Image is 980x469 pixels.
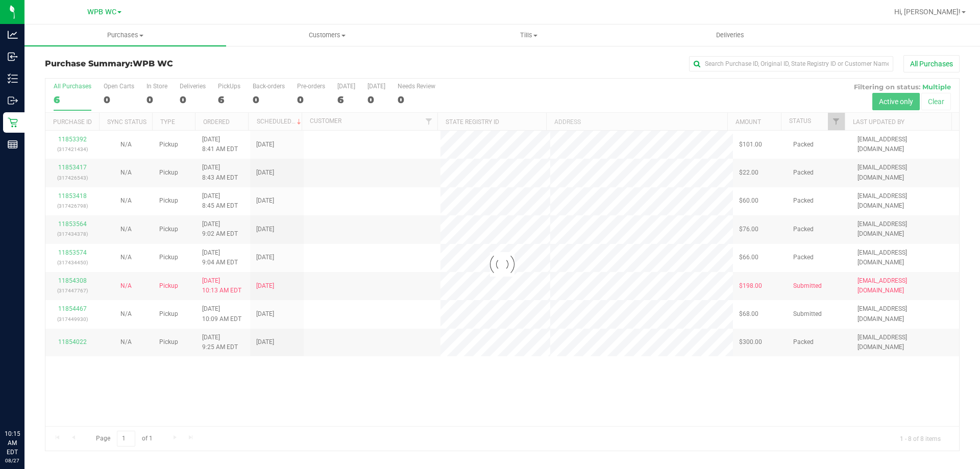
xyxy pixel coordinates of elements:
[45,59,350,68] h3: Purchase Summary:
[702,31,758,40] span: Deliveries
[24,24,226,46] a: Purchases
[8,30,18,40] inline-svg: Analytics
[226,24,428,46] a: Customers
[10,387,41,418] iframe: Resource center
[903,55,960,72] button: All Purchases
[8,117,18,128] inline-svg: Retail
[8,95,18,106] inline-svg: Outbound
[24,31,226,40] span: Purchases
[133,59,173,68] span: WPB WC
[87,8,116,16] span: WPB WC
[428,24,629,46] a: Tills
[428,31,629,40] span: Tills
[30,386,42,398] iframe: Resource center unread badge
[227,31,427,40] span: Customers
[8,73,18,84] inline-svg: Inventory
[8,139,18,150] inline-svg: Reports
[689,56,893,71] input: Search Purchase ID, Original ID, State Registry ID or Customer Name...
[5,457,20,464] p: 08/27
[629,24,831,46] a: Deliveries
[894,8,961,16] span: Hi, [PERSON_NAME]!
[5,429,20,457] p: 10:15 AM EDT
[8,52,18,62] inline-svg: Inbound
